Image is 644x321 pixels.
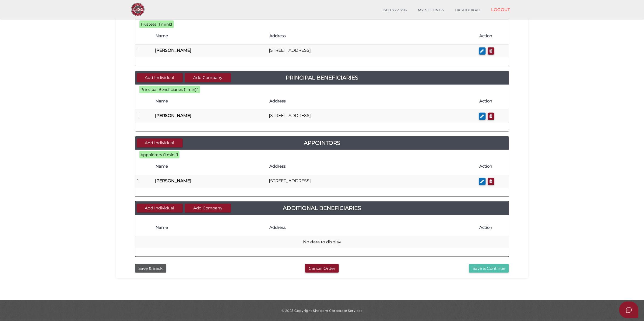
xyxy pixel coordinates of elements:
td: No data to display [135,236,509,248]
button: Add Individual [137,204,183,213]
h4: Action [480,225,506,230]
td: [STREET_ADDRESS] [267,45,477,57]
h4: Address [270,99,474,103]
span: Appointors (1 min): [141,152,177,157]
a: Additional Beneficiaries [135,204,509,212]
a: DASHBOARD [449,5,486,16]
a: Appointors [135,139,509,147]
b: [PERSON_NAME] [155,113,192,118]
h4: Action [480,99,506,103]
a: Principal Beneficiaries [135,73,509,82]
h4: Name [156,164,264,169]
button: Add Individual [137,139,183,147]
div: © 2025 Copyright Shelcom Corporate Services [120,308,524,313]
td: [STREET_ADDRESS] [267,175,477,188]
h4: Action [480,34,506,38]
b: [PERSON_NAME] [155,178,192,183]
td: 1 [135,110,153,123]
h4: Name [156,34,264,38]
button: Cancel Order [305,264,339,273]
td: 1 [135,175,153,188]
a: 1300 722 796 [377,5,413,16]
b: 1 [171,22,173,27]
a: LOGOUT [486,4,516,15]
h4: Name [156,225,264,230]
span: Trustees (1 min): [141,22,171,27]
h4: Name [156,99,264,103]
button: Add Individual [137,73,183,82]
button: Save & Back [135,264,166,273]
h4: Address [270,34,474,38]
b: 1 [177,152,178,157]
button: Open asap [619,302,639,318]
span: Principal Beneficiaries (1 min): [141,87,198,92]
td: 1 [135,45,153,57]
button: Save & Continue [469,264,509,273]
button: Add Company [185,204,231,213]
button: Add Company [185,73,231,82]
h4: Address [270,164,474,169]
td: [STREET_ADDRESS] [267,110,477,123]
a: MY SETTINGS [413,5,450,16]
h4: Address [270,225,474,230]
b: 1 [198,87,199,92]
b: [PERSON_NAME] [155,48,192,53]
h4: Action [480,164,506,169]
